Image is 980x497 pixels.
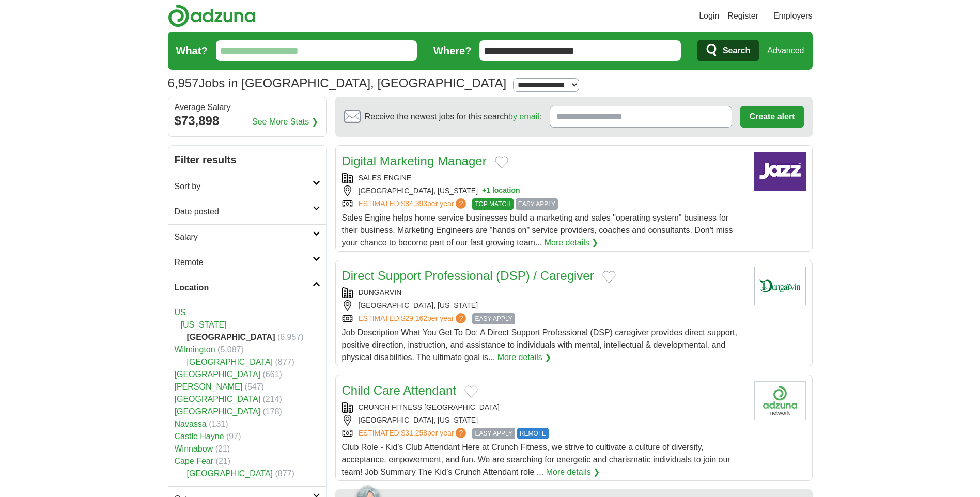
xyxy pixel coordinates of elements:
[472,313,515,324] span: EASY APPLY
[401,314,427,322] span: $29,162
[175,432,224,441] a: Castle Hayne
[168,275,326,300] a: Location
[723,40,750,61] span: Search
[433,43,471,58] label: Where?
[342,154,487,168] a: Digital Marketing Manager
[401,429,427,437] span: $31,258
[727,10,758,22] a: Register
[342,173,746,183] div: SALES ENGINE
[245,382,264,391] span: (547)
[472,198,513,210] span: TOP MATCH
[342,383,456,397] a: Child Care Attendant
[176,43,208,58] label: What?
[359,288,402,297] a: DUNGARVIN
[168,146,326,174] h2: Filter results
[546,466,600,478] a: More details ❯
[754,267,806,305] img: Dungarvin logo
[342,328,737,362] span: Job Description What You Get To Do: A Direct Support Professional (DSP) caregiver provides direct...
[168,74,199,92] span: 6,957
[517,428,549,439] span: REMOTE
[275,358,294,366] span: (877)
[456,313,466,323] span: ?
[342,415,746,426] div: [GEOGRAPHIC_DATA], [US_STATE]
[545,237,599,249] a: More details ❯
[168,76,507,90] h1: Jobs in [GEOGRAPHIC_DATA], [GEOGRAPHIC_DATA]
[252,116,318,128] a: See More Stats ❯
[168,4,256,27] img: Adzuna logo
[175,370,261,379] a: [GEOGRAPHIC_DATA]
[263,370,282,379] span: (661)
[697,40,759,61] button: Search
[754,152,806,191] img: Company logo
[175,112,320,130] div: $73,898
[175,282,313,294] h2: Location
[482,185,520,196] button: +1 location
[216,457,230,465] span: (21)
[168,224,326,250] a: Salary
[181,320,227,329] a: [US_STATE]
[209,420,228,428] span: (131)
[175,382,243,391] a: [PERSON_NAME]
[359,198,469,210] a: ESTIMATED:$84,393per year?
[175,345,215,354] a: Wilmington
[767,40,804,61] a: Advanced
[175,231,313,243] h2: Salary
[175,395,261,403] a: [GEOGRAPHIC_DATA]
[754,381,806,420] img: Company logo
[187,469,273,478] a: [GEOGRAPHIC_DATA]
[508,112,539,121] a: by email
[342,185,746,196] div: [GEOGRAPHIC_DATA], [US_STATE]
[342,269,594,283] a: Direct Support Professional (DSP) / Caregiver
[342,213,733,247] span: Sales Engine helps home service businesses build a marketing and sales "operating system" busines...
[263,395,282,403] span: (214)
[168,199,326,224] a: Date posted
[277,333,304,341] span: (6,957)
[464,385,478,398] button: Add to favorite jobs
[175,256,313,269] h2: Remote
[175,420,207,428] a: Navassa
[168,174,326,199] a: Sort by
[456,428,466,438] span: ?
[365,111,541,123] span: Receive the newest jobs for this search :
[342,300,746,311] div: [GEOGRAPHIC_DATA], [US_STATE]
[482,185,486,196] span: +
[187,333,275,341] strong: [GEOGRAPHIC_DATA]
[602,271,616,283] button: Add to favorite jobs
[516,198,558,210] span: EASY APPLY
[342,443,730,476] span: Club Role - Kid’s Club Attendant Here at Crunch Fitness, we strive to cultivate a culture of dive...
[495,156,508,168] button: Add to favorite jobs
[401,199,427,208] span: $84,393
[699,10,719,22] a: Login
[175,444,213,453] a: Winnabow
[263,407,282,416] span: (178)
[226,432,241,441] span: (97)
[215,444,230,453] span: (21)
[456,198,466,209] span: ?
[175,206,313,218] h2: Date posted
[175,180,313,193] h2: Sort by
[175,407,261,416] a: [GEOGRAPHIC_DATA]
[217,345,244,354] span: (5,087)
[497,351,552,364] a: More details ❯
[187,358,273,366] a: [GEOGRAPHIC_DATA]
[359,313,469,324] a: ESTIMATED:$29,162per year?
[175,457,214,465] a: Cape Fear
[275,469,294,478] span: (877)
[472,428,515,439] span: EASY APPLY
[740,106,803,128] button: Create alert
[168,250,326,275] a: Remote
[175,103,320,112] div: Average Salary
[175,308,186,317] a: US
[773,10,813,22] a: Employers
[342,402,746,413] div: CRUNCH FITNESS [GEOGRAPHIC_DATA]
[359,428,469,439] a: ESTIMATED:$31,258per year?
